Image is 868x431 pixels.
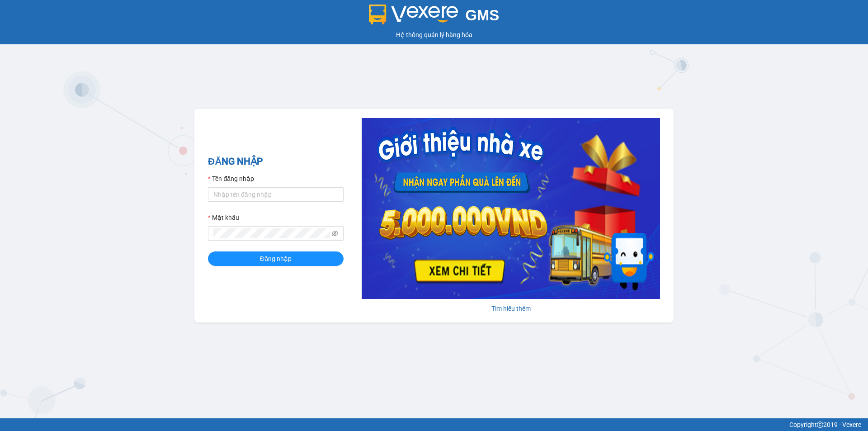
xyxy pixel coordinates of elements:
label: Mật khẩu [208,213,239,223]
span: eye-invisible [332,230,338,237]
span: copyright [817,422,823,428]
div: Hệ thống quản lý hàng hóa [2,30,866,40]
button: Đăng nhập [208,251,344,266]
div: Copyright 2019 - Vexere [7,420,861,430]
img: logo 2 [369,5,458,24]
div: Tìm hiểu thêm [362,303,660,313]
input: Tên đăng nhập [208,187,344,202]
input: Mật khẩu [213,228,330,238]
a: GMS [369,14,500,21]
h2: ĐĂNG NHẬP [208,154,344,169]
span: GMS [465,7,499,24]
img: banner-0 [362,118,660,299]
span: Đăng nhập [260,254,292,264]
label: Tên đăng nhập [208,174,254,184]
